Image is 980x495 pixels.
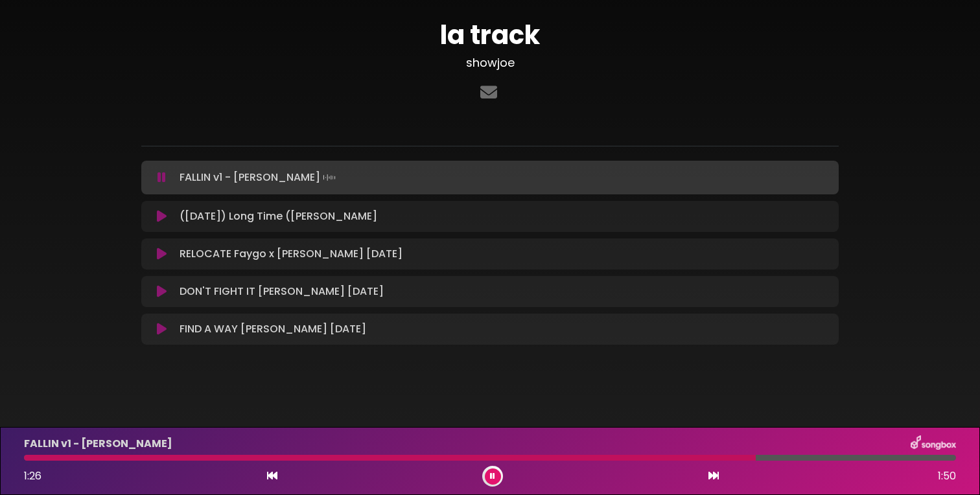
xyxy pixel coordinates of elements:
[180,246,402,262] p: RELOCATE Faygo x [PERSON_NAME] [DATE]
[180,209,377,224] p: ([DATE]) Long Time ([PERSON_NAME]
[141,56,839,70] h3: showjoe
[180,321,366,337] p: FIND A WAY [PERSON_NAME] [DATE]
[180,284,384,299] p: DON'T FIGHT IT [PERSON_NAME] [DATE]
[180,168,338,187] p: FALLIN v1 - [PERSON_NAME]
[320,168,338,187] img: waveform4.gif
[141,19,839,51] h1: la track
